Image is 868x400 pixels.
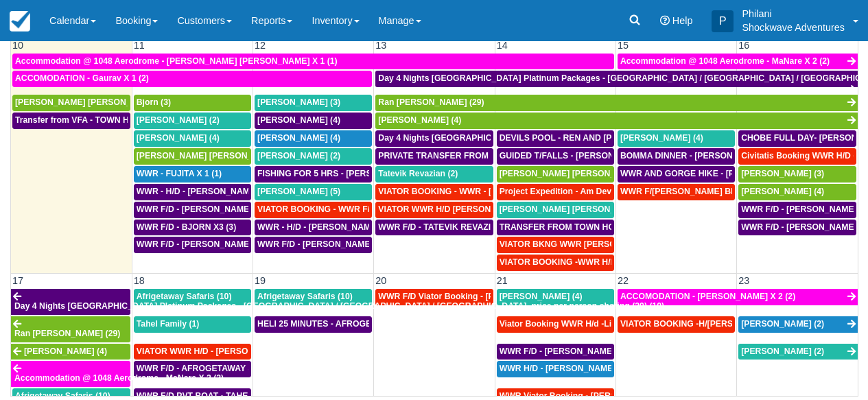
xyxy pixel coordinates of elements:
span: 20 [374,275,388,286]
a: ACCOMODATION - Gaurav X 1 (2) [12,71,372,87]
span: [PERSON_NAME] (5) [257,187,340,196]
a: [PERSON_NAME] [PERSON_NAME] (4) [497,202,614,218]
span: 17 [11,275,25,286]
span: VIATOR BKNG WWR [PERSON_NAME] 2 (1) [500,239,674,249]
a: WWR F/[PERSON_NAME] BKNG - [PERSON_NAME] [PERSON_NAME] X1 (1) [618,184,735,200]
span: [PERSON_NAME] [PERSON_NAME] (4) [500,204,655,214]
a: WWR F/D - [PERSON_NAME] X 4 (4) [738,220,856,236]
a: [PERSON_NAME] (5) [255,184,372,200]
span: [PERSON_NAME] (3) [257,97,340,107]
span: 19 [253,275,267,286]
a: PRIVATE TRANSFER FROM VFA -V FSL - [PERSON_NAME] AND [PERSON_NAME] X4 (4) [375,148,493,165]
a: VIATOR BOOKING -WWR H/D - [PERSON_NAME] X1 (1) [497,255,614,271]
a: Afrigetaway Safaris (10) [134,289,251,305]
span: [PERSON_NAME] (2) [741,319,824,329]
span: Accommodation @ 1048 Aerodrome - MaNare X 2 (2) [620,56,830,66]
span: 21 [495,275,509,286]
span: 15 [616,40,630,51]
a: Day 4 Nights [GEOGRAPHIC_DATA] Platinum Packages - [GEOGRAPHIC_DATA] / [GEOGRAPHIC_DATA] / [GEOGR... [375,71,858,87]
a: DEVILS POOL - REN AND [PERSON_NAME] X4 (4) [497,130,614,147]
span: 13 [374,40,388,51]
span: Accommodation @ 1048 Aerodrome - MaNare X 2 (2) [14,373,224,383]
span: 14 [495,40,509,51]
span: WWR - FUJITA X 1 (1) [137,169,222,178]
span: DEVILS POOL - REN AND [PERSON_NAME] X4 (4) [500,133,699,143]
span: 16 [737,40,751,51]
a: WWR H/D - [PERSON_NAME] X 1 (1) [497,361,614,377]
a: VIATOR BOOKING - WWR - [PERSON_NAME] 2 (2) [375,184,493,200]
a: Tahel Family (1) [134,316,251,333]
a: WWR F/D - BJORN X3 (3) [134,220,251,236]
span: VIATOR WWR H/D [PERSON_NAME] 1 (1) [378,204,542,214]
a: Bjorn (3) [134,95,251,111]
span: VIATOR WWR H/D - [PERSON_NAME] 3 (3) [137,346,306,356]
span: [PERSON_NAME] (4) [741,187,824,196]
span: [PERSON_NAME] (4) [257,115,340,125]
a: [PERSON_NAME] (4) [134,130,251,147]
span: WWR F/D - TATEVIK REVAZIAN X2 (2) [378,222,528,232]
span: WWR F/D - BJORN X3 (3) [137,222,236,232]
a: Viator Booking WWR H/d -Li, Jiahao X 2 (2) [497,316,614,333]
a: [PERSON_NAME] [PERSON_NAME] (2) [12,95,130,111]
span: Afrigetaway Safaris (10) [257,292,353,301]
a: [PERSON_NAME] [PERSON_NAME] (5) [134,148,251,165]
span: VIATOR BOOKING - WWR - [PERSON_NAME] 2 (2) [378,187,578,196]
span: HELI 25 MINUTES - AFROGETAWAY SAFARIS X5 (5) [257,319,463,329]
a: [PERSON_NAME] (4) [618,130,735,147]
span: Project Expedition - Am Devils Pool- [PERSON_NAME] X 2 (2) [500,187,744,196]
span: [PERSON_NAME] (4) [500,292,583,301]
a: [PERSON_NAME] (2) [134,113,251,129]
a: [PERSON_NAME] (3) [738,166,856,183]
a: TRANSFER FROM TOWN HOTELS TO VFA - [PERSON_NAME] [PERSON_NAME] X2 (2) [497,220,614,236]
a: FISHING FOR 5 HRS - [PERSON_NAME] X 2 (2) [255,166,372,183]
a: [PERSON_NAME] (3) [255,95,372,111]
a: WWR F/D - TATEVIK REVAZIAN X2 (2) [375,220,493,236]
span: [PERSON_NAME] (3) [741,169,824,178]
a: WWR F/D - [PERSON_NAME] X3 (3) [255,237,372,253]
span: [PERSON_NAME] (4) [378,115,461,125]
a: WWR F/D - [PERSON_NAME] [PERSON_NAME] X1 (1) [134,202,251,218]
a: Accommodation @ 1048 Aerodrome - MaNare X 2 (2) [618,54,858,70]
a: Ran [PERSON_NAME] (29) [11,316,130,342]
a: Accommodation @ 1048 Aerodrome - [PERSON_NAME] [PERSON_NAME] X 1 (1) [12,54,614,70]
p: Shockwave Adventures [742,21,845,34]
a: WWR F/D - [PERSON_NAME] X 2 (2) [134,237,251,253]
img: checkfront-main-nav-mini-logo.png [10,11,30,32]
span: Viator Booking WWR H/d -Li, Jiahao X 2 (2) [500,319,670,329]
a: [PERSON_NAME] (2) [738,316,858,333]
a: Civitatis Booking WWR H/D - [PERSON_NAME] [PERSON_NAME] X4 (4) [738,148,856,165]
a: [PERSON_NAME] (4) [11,344,130,360]
a: HELI 25 MINUTES - AFROGETAWAY SAFARIS X5 (5) [255,316,372,333]
a: [PERSON_NAME] (4) [738,184,856,200]
a: Accommodation @ 1048 Aerodrome - MaNare X 2 (2) [11,361,130,387]
a: [PERSON_NAME] (4) [375,113,858,129]
span: VIATOR BOOKING -H/[PERSON_NAME] X 4 (4) [620,319,805,329]
span: WWR - H/D - [PERSON_NAME] X5 (5) [257,222,404,232]
a: Ran [PERSON_NAME] (29) [375,95,858,111]
a: [PERSON_NAME] (4) [255,113,372,129]
span: 12 [253,40,267,51]
span: WWR - H/D - [PERSON_NAME] X 4 (4) [137,187,286,196]
span: Tatevik Revazian (2) [378,169,458,178]
span: PRIVATE TRANSFER FROM VFA -V FSL - [PERSON_NAME] AND [PERSON_NAME] X4 (4) [378,151,731,161]
span: GUIDED T/FALLS - [PERSON_NAME] AND [PERSON_NAME] X4 (4) [500,151,764,161]
span: [PERSON_NAME] (4) [24,346,107,356]
a: WWR - H/D - [PERSON_NAME] X5 (5) [255,220,372,236]
span: Bjorn (3) [137,97,171,107]
a: Day 4 Nights [GEOGRAPHIC_DATA] Platinum Packages - [GEOGRAPHIC_DATA] / [GEOGRAPHIC_DATA] / [GEOGR... [375,130,493,147]
span: [PERSON_NAME] (2) [741,346,824,356]
span: VIATOR BOOKING -WWR H/D - [PERSON_NAME] X1 (1) [500,257,720,267]
span: FISHING FOR 5 HRS - [PERSON_NAME] X 2 (2) [257,169,444,178]
span: Tahel Family (1) [137,319,200,329]
span: VIATOR BOOKING - WWR F/D- [PERSON_NAME] 2 (2) [257,204,471,214]
span: Afrigetaway Safaris (10) [137,292,232,301]
a: [PERSON_NAME] [PERSON_NAME] (2) [497,166,614,183]
a: [PERSON_NAME] (4) [255,130,372,147]
span: 23 [737,275,751,286]
span: Transfer from VFA - TOWN HOTELS - [PERSON_NAME] [PERSON_NAME] X 2 (1) [15,115,335,125]
span: [PERSON_NAME] (4) [620,133,703,143]
a: [PERSON_NAME] (2) [255,148,372,165]
a: BOMMA DINNER - [PERSON_NAME] AND [PERSON_NAME] X4 (4) [618,148,735,165]
span: WWR F/D - [PERSON_NAME] [PERSON_NAME] X1 (1) [137,204,350,214]
span: TRANSFER FROM TOWN HOTELS TO VFA - [PERSON_NAME] [PERSON_NAME] X2 (2) [500,222,845,232]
